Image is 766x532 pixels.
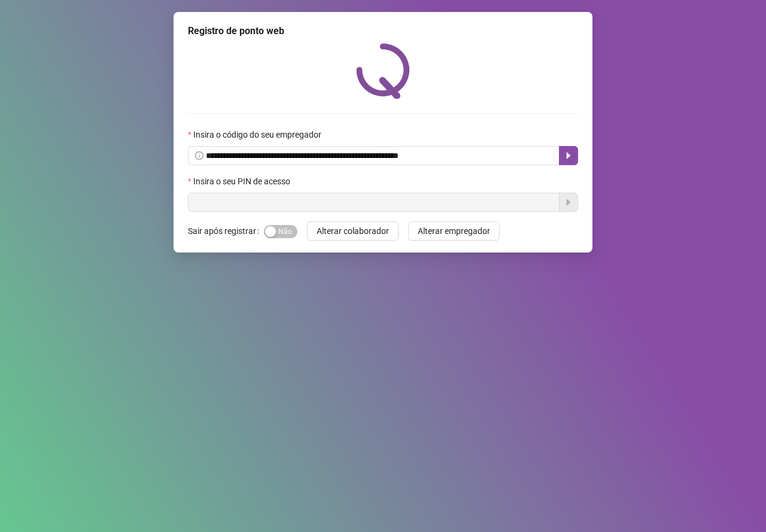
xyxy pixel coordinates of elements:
[195,151,203,160] span: info-circle
[307,221,399,241] button: Alterar colaborador
[317,224,389,238] span: Alterar colaborador
[188,175,298,188] label: Insira o seu PIN de acesso
[408,221,500,241] button: Alterar empregador
[356,43,410,99] img: QRPoint
[188,221,264,241] label: Sair após registrar
[188,128,329,141] label: Insira o código do seu empregador
[418,224,490,238] span: Alterar empregador
[188,24,578,38] div: Registro de ponto web
[564,151,573,160] span: caret-right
